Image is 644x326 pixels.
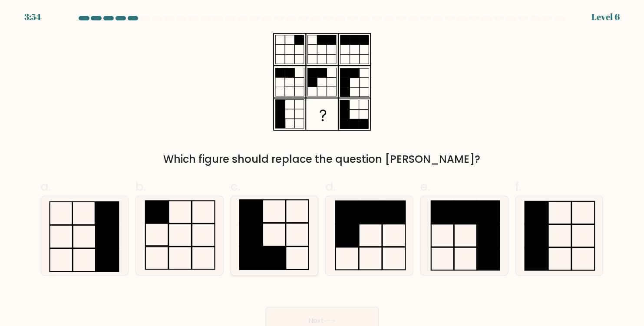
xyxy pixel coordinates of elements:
span: c. [231,178,240,195]
div: Level 6 [591,10,620,23]
span: a. [41,178,51,195]
span: d. [325,178,336,195]
div: Which figure should replace the question [PERSON_NAME]? [46,151,598,167]
span: b. [135,178,146,195]
span: f. [515,178,522,195]
span: e. [420,178,430,195]
div: 3:54 [24,10,41,23]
